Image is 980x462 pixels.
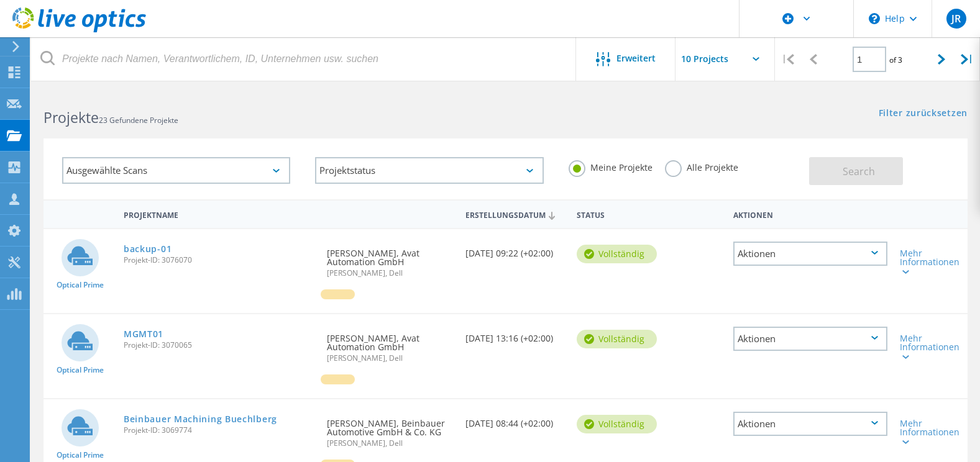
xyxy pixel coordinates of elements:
div: Aktionen [727,202,894,225]
span: of 3 [889,55,902,65]
div: | [775,37,800,81]
span: [PERSON_NAME], Dell [327,440,453,447]
div: [DATE] 09:22 (+02:00) [459,229,570,270]
span: Optical Prime [57,366,104,374]
div: [PERSON_NAME], Avat Automation GmbH [321,229,459,289]
button: Search [809,157,903,185]
svg: \n [869,13,880,24]
div: Ausgewählte Scans [62,157,290,184]
div: vollständig [577,245,657,263]
label: Meine Projekte [569,160,653,172]
a: Live Optics Dashboard [12,26,146,35]
span: Erweitert [616,54,656,63]
div: Mehr Informationen [900,334,961,360]
span: Projekt-ID: 3076070 [124,256,314,264]
div: Erstellungsdatum [459,202,570,226]
span: JR [951,14,961,24]
div: [PERSON_NAME], Beinbauer Automotive GmbH & Co. KG [321,399,459,460]
div: vollständig [577,330,657,348]
div: Aktionen [733,242,887,266]
span: 23 Gefundene Projekte [99,115,178,125]
div: Mehr Informationen [900,249,961,275]
span: Search [843,165,875,178]
div: Mehr Informationen [900,419,961,445]
div: Projektname [117,202,321,225]
a: Filter zurücksetzen [879,109,968,119]
div: [DATE] 13:16 (+02:00) [459,314,570,355]
span: Projekt-ID: 3070065 [124,342,314,349]
b: Projekte [44,107,99,127]
span: Optical Prime [57,281,104,289]
div: | [955,37,980,81]
input: Projekte nach Namen, Verantwortlichem, ID, Unternehmen usw. suchen [31,37,577,81]
div: Projektstatus [315,157,543,184]
label: Alle Projekte [665,160,738,172]
span: Projekt-ID: 3069774 [124,427,314,434]
a: Beinbauer Machining Buechlberg [124,415,277,423]
div: [DATE] 08:44 (+02:00) [459,399,570,440]
span: [PERSON_NAME], Dell [327,269,453,277]
a: backup-01 [124,245,172,253]
span: Optical Prime [57,451,104,459]
a: MGMT01 [124,330,163,338]
div: [PERSON_NAME], Avat Automation GmbH [321,314,459,374]
div: Status [570,202,654,225]
div: Aktionen [733,327,887,351]
div: vollständig [577,415,657,433]
div: Aktionen [733,412,887,436]
span: [PERSON_NAME], Dell [327,355,453,362]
